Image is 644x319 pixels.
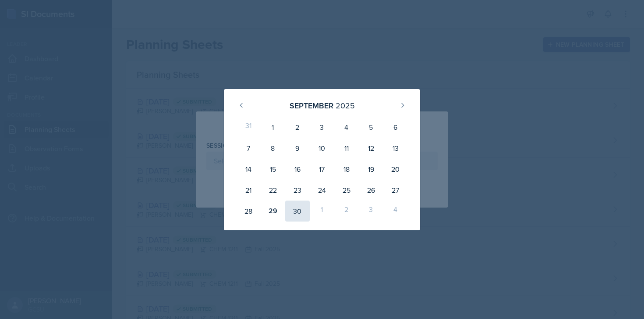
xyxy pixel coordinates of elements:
div: 28 [236,201,261,222]
div: 6 [383,117,408,138]
div: 17 [310,159,334,180]
div: 10 [310,138,334,159]
div: 24 [310,180,334,201]
div: September [290,100,333,111]
div: 9 [285,138,310,159]
div: 2025 [336,100,355,111]
div: 7 [236,138,261,159]
div: 29 [261,201,285,222]
div: 30 [285,201,310,222]
div: 11 [334,138,359,159]
div: 3 [359,201,383,222]
div: 23 [285,180,310,201]
div: 16 [285,159,310,180]
div: 1 [310,201,334,222]
div: 25 [334,180,359,201]
div: 15 [261,159,285,180]
div: 18 [334,159,359,180]
div: 4 [334,117,359,138]
div: 27 [383,180,408,201]
div: 19 [359,159,383,180]
div: 4 [383,201,408,222]
div: 3 [310,117,334,138]
div: 20 [383,159,408,180]
div: 2 [334,201,359,222]
div: 14 [236,159,261,180]
div: 13 [383,138,408,159]
div: 26 [359,180,383,201]
div: 22 [261,180,285,201]
div: 1 [261,117,285,138]
div: 8 [261,138,285,159]
div: 12 [359,138,383,159]
div: 31 [236,117,261,138]
div: 2 [285,117,310,138]
div: 21 [236,180,261,201]
div: 5 [359,117,383,138]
